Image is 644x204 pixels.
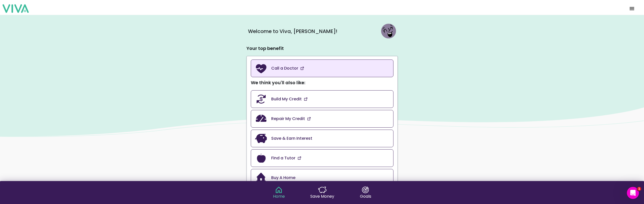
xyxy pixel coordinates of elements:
ion-text: Save & Earn Interest [271,135,312,141]
ion-text: Goals [360,193,371,199]
ion-text: Call a Doctor [271,65,298,71]
ion-text: Build My Credit [271,96,302,102]
span: 1 [637,187,641,191]
img: amenity [304,97,308,101]
img: amenity [255,132,267,144]
img: singleWord.saveMoney [318,187,327,193]
a: Save & Earn Interest [251,130,393,147]
ion-text: Welcome to Viva , [PERSON_NAME]! [248,27,337,35]
a: singleWord.goalsGoals [360,187,371,199]
a: Find a Tutor [251,149,393,167]
img: amenity [297,156,301,160]
ion-text: Home [273,193,285,199]
ion-text: Repair My Credit [271,116,305,122]
a: Buy A Home [251,169,393,187]
img: amenity [255,172,267,184]
img: amenity [307,117,311,121]
ion-text: Buy A Home [271,175,295,181]
a: Build My Credit [251,90,393,108]
img: amenity [255,62,267,74]
img: amenity [255,93,267,105]
img: singleWord.home [274,187,283,193]
iframe: Intercom live chat [627,187,639,199]
ion-text: Find a Tutor [271,155,295,161]
ion-text: Save Money [310,193,334,199]
img: amenity [255,152,267,164]
img: amenity [255,113,267,125]
p: Your top benefit [247,45,398,52]
a: Repair My Credit [251,110,393,128]
img: singleWord.goals [361,187,370,193]
ion-text: We think you'll also like : [251,79,305,86]
img: amenity [300,66,304,70]
a: singleWord.homeHome [273,187,285,199]
a: Call a Doctor [251,60,393,77]
a: singleWord.saveMoneySave Money [310,187,334,199]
